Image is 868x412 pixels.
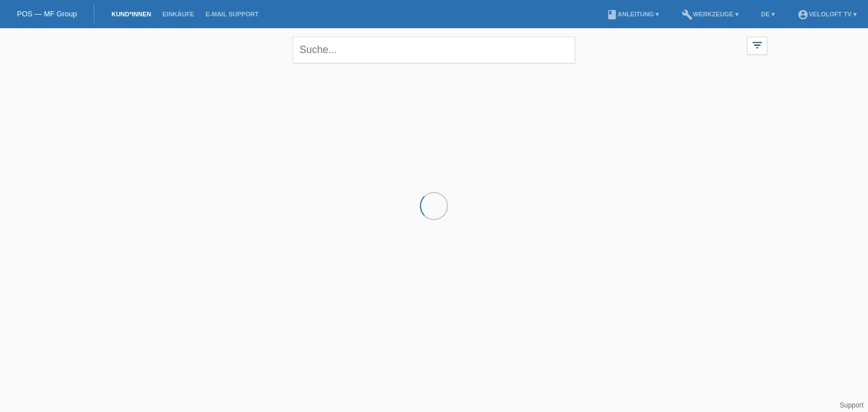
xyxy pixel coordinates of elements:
a: account_circleVeloLoft TV ▾ [792,11,862,17]
a: DE ▾ [756,11,780,17]
input: Suche... [293,37,575,63]
i: build [682,9,693,20]
i: book [606,9,618,20]
a: bookAnleitung ▾ [601,11,665,17]
a: Einkäufe [157,11,199,17]
a: buildWerkzeuge ▾ [676,11,744,17]
a: Support [840,401,863,409]
i: filter_list [751,39,763,51]
a: E-Mail Support [200,11,264,17]
a: Kund*innen [106,11,157,17]
i: account_circle [797,9,809,20]
a: POS — MF Group [17,10,77,18]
